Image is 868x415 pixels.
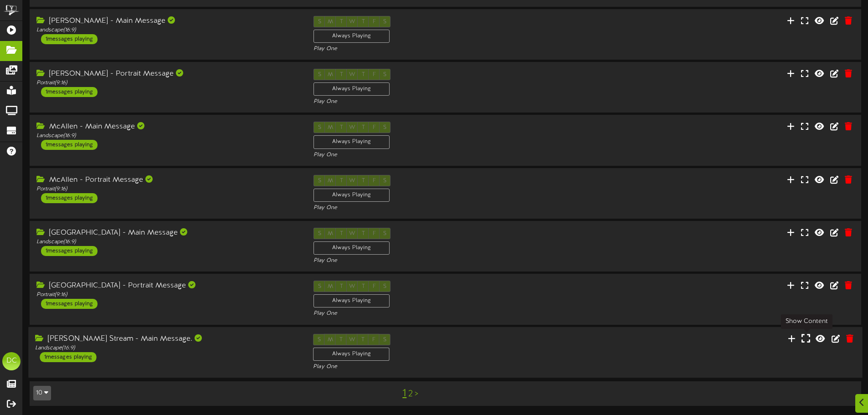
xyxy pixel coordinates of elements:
[36,132,300,140] div: Landscape ( 16:9 )
[313,347,390,360] div: Always Playing
[36,69,300,79] div: [PERSON_NAME] - Portrait Message
[313,363,577,371] div: Play One
[36,281,300,291] div: [GEOGRAPHIC_DATA] - Portrait Message
[41,193,98,203] div: 1 messages playing
[41,34,98,44] div: 1 messages playing
[402,388,406,400] a: 1
[313,135,390,149] div: Always Playing
[408,389,413,399] a: 2
[35,344,299,352] div: Landscape ( 16:9 )
[415,389,418,399] a: >
[36,175,300,185] div: McAllen - Portrait Message
[41,246,98,256] div: 1 messages playing
[41,87,98,97] div: 1 messages playing
[313,189,390,202] div: Always Playing
[36,122,300,132] div: McAllen - Main Message
[33,386,51,400] button: 10
[35,333,299,344] div: [PERSON_NAME] Stream - Main Message.
[313,151,577,159] div: Play One
[313,310,577,318] div: Play One
[36,16,300,26] div: [PERSON_NAME] - Main Message
[41,299,98,309] div: 1 messages playing
[41,140,98,150] div: 1 messages playing
[36,26,300,34] div: Landscape ( 16:9 )
[313,257,577,265] div: Play One
[40,352,96,362] div: 1 messages playing
[36,79,300,87] div: Portrait ( 9:16 )
[313,204,577,212] div: Play One
[313,45,577,53] div: Play One
[36,185,300,193] div: Portrait ( 9:16 )
[313,82,390,96] div: Always Playing
[313,294,390,307] div: Always Playing
[313,30,390,43] div: Always Playing
[313,241,390,255] div: Always Playing
[313,98,577,106] div: Play One
[2,352,21,370] div: DC
[36,291,300,299] div: Portrait ( 9:16 )
[36,228,300,238] div: [GEOGRAPHIC_DATA] - Main Message
[36,238,300,246] div: Landscape ( 16:9 )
